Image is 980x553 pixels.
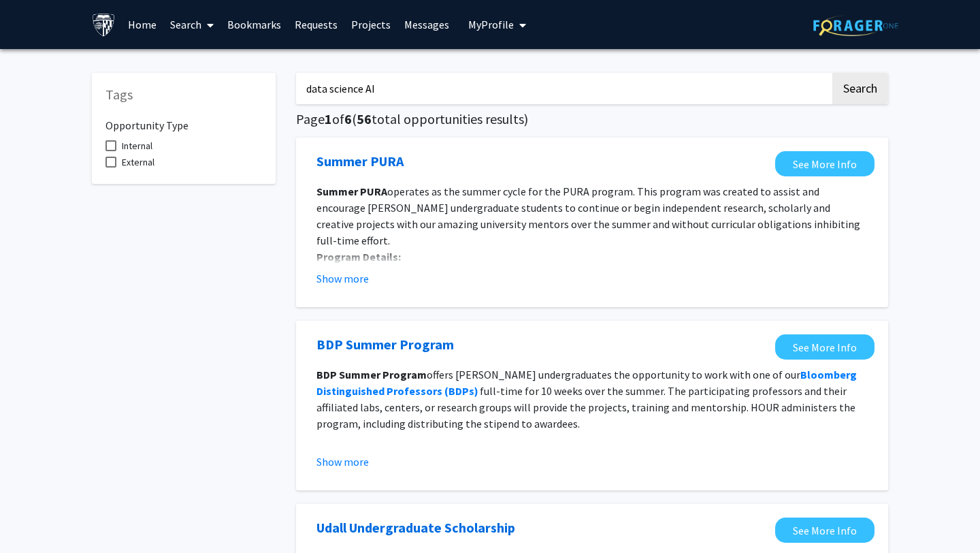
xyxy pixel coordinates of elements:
[122,138,152,154] span: Internal
[288,1,344,48] a: Requests
[775,151,875,176] a: Opens in a new tab
[316,185,387,198] strong: Summer PURA
[296,73,830,104] input: Search Keywords
[775,518,875,543] a: Opens in a new tab
[105,86,262,103] h5: Tags
[121,1,163,48] a: Home
[316,368,427,381] strong: BDP Summer Program
[325,110,332,127] span: 1
[163,1,220,48] a: Search
[316,334,454,355] a: Opens in a new tab
[316,250,401,264] strong: Program Details:
[10,492,58,543] iframe: Chat
[832,73,888,104] button: Search
[92,13,116,37] img: Johns Hopkins University Logo
[357,110,372,127] span: 56
[316,454,369,470] button: Show more
[468,18,514,31] span: My Profile
[220,1,288,48] a: Bookmarks
[105,108,262,132] h6: Opportunity Type
[316,518,515,538] a: Opens in a new tab
[316,185,860,247] span: operates as the summer cycle for the PURA program. This program was created to assist and encoura...
[344,1,397,48] a: Projects
[122,154,154,170] span: External
[316,151,404,172] a: Opens in a new tab
[344,110,352,127] span: 6
[397,1,456,48] a: Messages
[316,366,868,432] p: offers [PERSON_NAME] undergraduates the opportunity to work with one of our full-time for 10 week...
[316,270,369,287] button: Show more
[813,15,898,36] img: ForagerOne Logo
[775,334,875,360] a: Opens in a new tab
[296,111,888,127] h5: Page of ( total opportunities results)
